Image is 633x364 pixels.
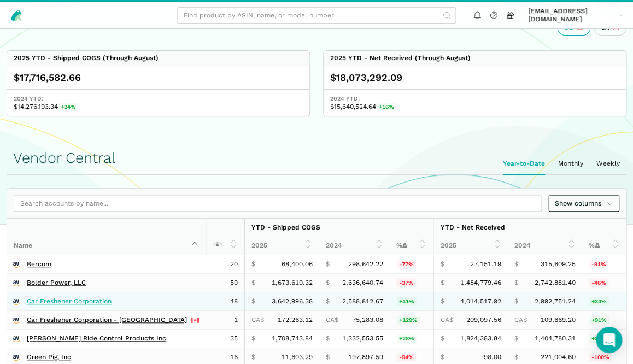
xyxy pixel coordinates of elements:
span: $ [325,297,329,306]
span: Show columns [555,198,613,208]
span: $ [325,334,329,343]
span: 2,636,640.74 [342,279,383,287]
th: 2024: activate to sort column ascending [508,237,582,255]
span: +41% [396,297,417,306]
div: 2025 YTD - Shipped COGS (Through August) [14,54,159,62]
span: $ [514,260,518,268]
span: CA$ [325,316,338,324]
span: 2,992,751.24 [535,297,576,306]
span: 1,708,743.84 [271,334,312,343]
input: Search accounts by name... [14,195,542,212]
span: 1,404,780.31 [535,334,576,343]
img: 243-canada-6dcbff6b5ddfbc3d576af9e026b5d206327223395eaa30c1e22b34077c083801.svg [191,316,199,324]
div: 2025 YTD - Net Received (Through August) [330,54,471,62]
td: -77.10% [390,255,433,274]
td: 90.66% [582,311,626,330]
span: -100% [589,353,612,361]
td: -36.52% [390,274,433,292]
td: 28.23% [390,330,433,348]
span: 209,097.56 [466,316,501,324]
span: -77% [396,260,416,268]
strong: YTD - Shipped COGS [251,224,320,231]
span: +34% [589,297,609,306]
span: -46% [589,279,608,287]
div: Open Intercom Messenger [596,327,622,353]
span: -94% [396,353,416,361]
span: $ [441,334,444,343]
span: 11,603.29 [281,353,312,361]
span: 4,014,517.92 [460,297,501,306]
span: +16% [376,103,396,111]
span: 298,642.22 [348,260,383,268]
td: 48 [206,292,244,311]
span: 3,642,996.38 [271,297,312,306]
span: 197,897.59 [348,353,383,361]
span: -37% [396,279,416,287]
ui-tab: Monthly [552,153,590,174]
strong: YTD - Net Received [440,224,505,231]
th: %Δ: activate to sort column ascending [390,237,433,255]
span: $ [325,260,329,268]
td: 20 [206,255,244,274]
td: 29.87% [582,330,626,348]
a: Bolder Power, LLC [27,279,86,287]
span: 221,004.60 [541,353,576,361]
h1: Vendor Central [13,150,620,166]
span: CA$ [251,316,264,324]
th: 2024: activate to sort column ascending [319,237,389,255]
span: $ [325,353,329,361]
td: -91.40% [582,255,626,274]
span: 2024 YTD: [330,95,619,103]
td: 40.72% [390,292,433,311]
a: Bercom [27,260,51,268]
span: $ [441,353,444,361]
a: Show columns [548,195,619,212]
span: $ [251,279,255,287]
span: 68,400.06 [281,260,312,268]
span: 315,609.25 [541,260,576,268]
span: $ [251,334,255,343]
span: CA$ [441,316,453,324]
span: [EMAIL_ADDRESS][DOMAIN_NAME] [528,7,615,24]
span: $ [251,260,255,268]
a: Car Freshener Corporation - [GEOGRAPHIC_DATA] [27,316,187,324]
td: 128.82% [390,311,433,330]
span: 1,824,383.84 [460,334,501,343]
span: +91% [589,316,609,324]
span: 1,673,610.32 [271,279,312,287]
span: $ [514,279,518,287]
span: +129% [396,316,420,324]
span: +30% [589,334,609,343]
ui-tab: Year-to-Date [496,153,552,174]
span: -91% [589,260,608,268]
td: -45.87% [582,274,626,292]
th: %Δ: activate to sort column ascending [582,237,626,255]
span: $ [441,297,444,306]
th: 2025: activate to sort column ascending [244,237,319,255]
div: $17,716,582.66 [14,71,303,84]
td: 50 [206,274,244,292]
span: 2,588,812.67 [342,297,383,306]
span: 2024 YTD: [14,95,303,103]
a: [EMAIL_ADDRESS][DOMAIN_NAME] [525,5,626,25]
span: 1,484,779.46 [460,279,501,287]
span: $ [251,297,255,306]
span: $ [514,353,518,361]
td: 1 [206,311,244,330]
span: $ [514,297,518,306]
a: Green Pig, Inc [27,353,71,361]
th: 2025: activate to sort column ascending [433,237,508,255]
td: 35 [206,330,244,348]
span: $15,640,524.64 [330,103,619,111]
th: : activate to sort column ascending [206,219,244,255]
span: CA$ [514,316,527,324]
span: 109,669.20 [541,316,576,324]
span: $ [251,353,255,361]
span: $ [325,279,329,287]
span: $ [514,334,518,343]
span: $ [441,279,444,287]
div: $18,073,292.09 [330,71,619,84]
a: Car Freshener Corporation [27,297,112,306]
span: 172,263.12 [277,316,312,324]
input: Find product by ASIN, name, or model number [177,7,456,24]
